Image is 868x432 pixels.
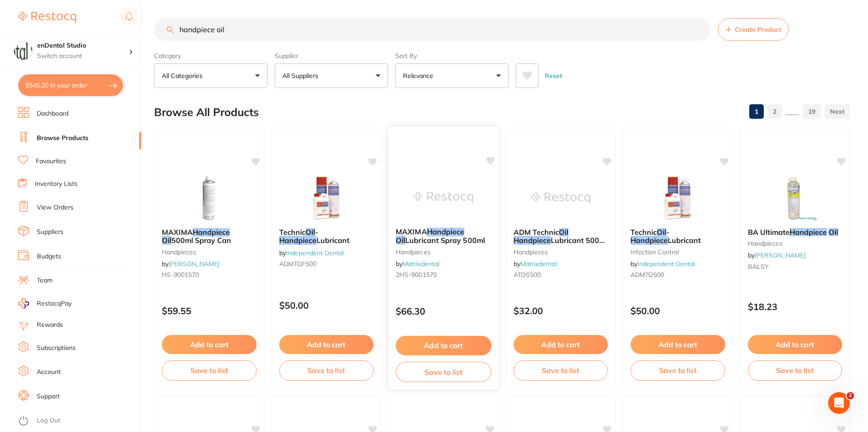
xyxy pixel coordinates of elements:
a: Team [37,276,53,285]
label: Category [154,52,267,60]
span: 2 [847,392,854,399]
a: Subscriptions [37,344,76,353]
p: ...... [786,107,799,117]
a: Matrixdental [402,260,439,268]
span: - [666,228,669,237]
img: Restocq Logo [18,12,76,23]
a: Support [37,392,60,401]
img: Technic Oil - Handpiece Lubricant [297,175,356,221]
input: Search Products [154,18,711,41]
small: handpieces [162,248,257,256]
a: Restocq Logo [18,7,76,28]
span: ADMTO500 [630,271,664,279]
span: by [162,260,219,268]
button: Save to list [514,360,608,380]
span: 500ml Spray Can [171,236,231,245]
small: handpieces [396,248,491,255]
small: handpieces [514,248,608,256]
a: Log Out [37,416,60,425]
span: Technic [279,228,305,237]
em: Oil [396,236,405,245]
button: All Suppliers [275,63,388,88]
span: ADMTOF500 [279,260,316,268]
p: Relevance [403,71,437,80]
button: Save to list [630,360,725,380]
em: Handpiece [514,236,551,245]
button: Add to cart [514,335,608,354]
a: Browse Products [37,134,88,143]
img: RestocqPay [18,298,29,309]
p: $50.00 [630,306,725,316]
a: Account [37,368,61,377]
em: Oil [162,236,171,245]
span: Technic [630,228,657,237]
img: Technic Oil - Handpiece Lubricant [648,175,707,221]
a: Rewards [37,320,63,330]
button: Add to cart [279,335,374,354]
a: 1 [749,102,764,121]
a: [PERSON_NAME] [169,260,219,268]
button: Add to cart [630,335,725,354]
p: $18.23 [748,301,843,312]
span: ADM Technic [514,228,559,237]
img: ADM Technic Oil Handpiece Lubricant 500ml Spray Bottle [531,175,590,221]
h2: Browse All Products [154,106,259,119]
p: $59.55 [162,306,257,316]
p: All Categories [162,71,206,80]
button: Create Product [718,18,789,41]
p: Switch account [37,52,129,61]
span: Create Product [735,26,781,33]
b: Technic Oil - Handpiece Lubricant [630,228,725,245]
button: Log Out [18,414,138,428]
small: infection control [630,248,725,256]
a: Favourites [36,157,66,166]
span: ATOS500 [514,271,541,279]
span: Lubricant [668,236,701,245]
button: $545.20 in your order [18,74,123,96]
span: by [396,260,439,268]
em: Oil [305,228,315,237]
b: MAXIMA Handpiece Oil 500ml Spray Can [162,228,257,245]
span: 2HS-9001570 [396,271,437,279]
span: by [514,260,557,268]
label: Sort By [395,52,509,60]
a: Dashboard [37,109,68,118]
button: Add to cart [396,336,491,355]
b: Technic Oil - Handpiece Lubricant [279,228,374,245]
span: by [279,249,344,257]
img: MAXIMA Handpiece Oil 500ml Spray Can [179,175,238,221]
span: Lubricant 500ml Spray Bottle [514,236,607,253]
span: - [315,228,318,237]
b: MAXIMA Handpiece Oil Lubricant Spray 500ml [396,228,491,244]
span: BA Ultimate [748,228,790,237]
span: by [630,260,695,268]
em: Handpiece [790,228,827,237]
a: Matrixdental [520,260,557,268]
a: RestocqPay [18,298,72,309]
b: ADM Technic Oil Handpiece Lubricant 500ml Spray Bottle [514,228,608,245]
a: View Orders [37,203,73,212]
span: MAXIMA [162,228,193,237]
a: 19 [803,102,821,121]
b: BA Ultimate Handpiece Oil [748,228,843,236]
a: Budgets [37,252,61,261]
iframe: Intercom live chat [828,392,850,414]
button: Save to list [748,360,843,380]
span: HS-9001570 [162,271,199,279]
p: $66.30 [396,306,491,316]
a: Independent Dental [286,249,344,257]
em: Handpiece [279,236,316,245]
img: enDental Studio [14,42,32,60]
em: Handpiece [630,236,668,245]
span: Lubricant [316,236,349,245]
em: Handpiece [193,228,230,237]
p: All Suppliers [282,71,322,80]
button: Save to list [162,360,257,380]
img: BA Ultimate Handpiece Oil [766,175,824,221]
span: MAXIMA [396,227,427,236]
a: Inventory Lists [35,180,78,189]
img: MAXIMA Handpiece Oil Lubricant Spray 500ml [414,175,473,220]
button: Relevance [395,63,509,88]
label: Supplier [275,52,388,60]
span: Lubricant Spray 500ml [405,236,485,245]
